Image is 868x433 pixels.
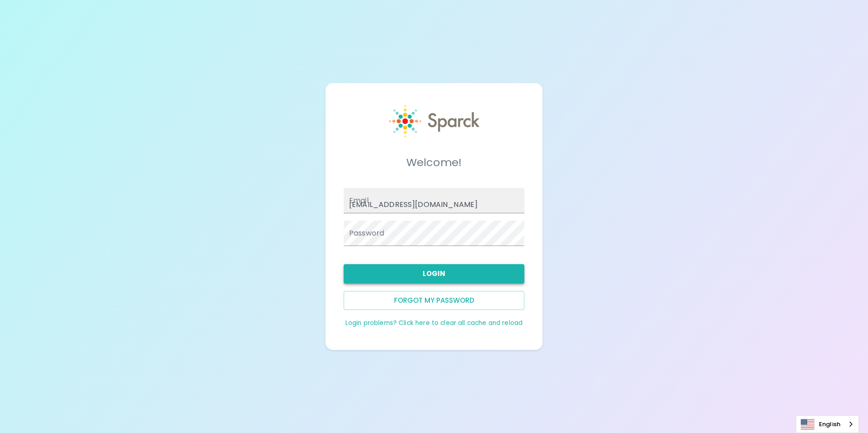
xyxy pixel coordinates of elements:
button: Login [344,264,524,283]
a: Login problems? Click here to clear all cache and reload [345,319,523,327]
h5: Welcome! [344,155,524,170]
img: Sparck logo [389,105,479,138]
aside: Language selected: English [796,415,859,433]
div: Language [796,415,859,433]
button: Forgot my password [344,291,524,310]
a: English [796,416,858,433]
